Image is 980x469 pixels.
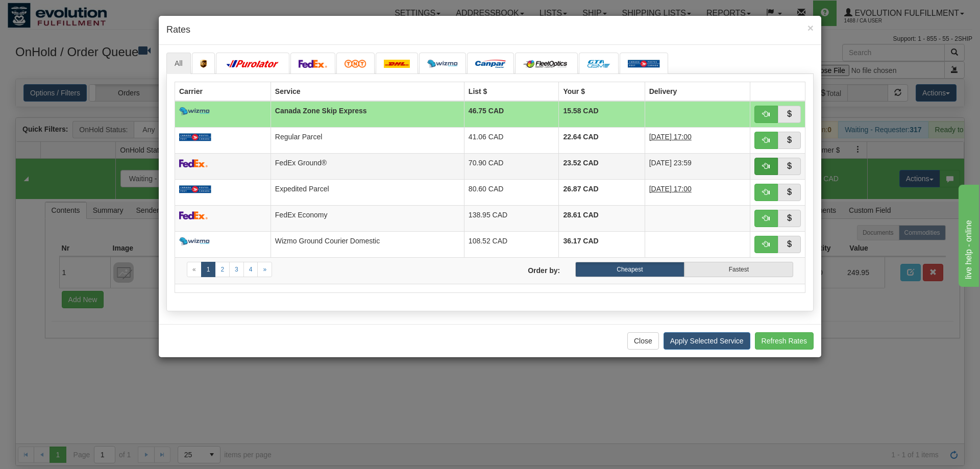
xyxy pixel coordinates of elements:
td: 22.64 CAD [559,127,645,153]
td: Expedited Parcel [271,179,464,205]
label: Fastest [684,262,793,277]
button: Close [807,22,814,33]
td: 26.87 CAD [559,179,645,205]
span: [DATE] 23:59 [649,159,692,167]
img: FedEx.png [179,159,208,167]
img: wizmo.png [179,237,210,245]
th: Carrier [175,82,271,101]
a: 4 [243,262,258,277]
img: dhl.png [384,60,410,68]
img: wizmo.png [427,60,458,68]
td: 108.52 CAD [464,231,559,257]
td: 138.95 CAD [464,205,559,231]
td: 23.52 CAD [559,153,645,179]
label: Cheapest [575,262,684,277]
td: FedEx Ground® [271,153,464,179]
span: » [263,266,266,273]
td: 70.90 CAD [464,153,559,179]
td: 36.17 CAD [559,231,645,257]
iframe: chat widget [957,182,979,286]
img: CarrierLogo_10182.png [523,60,570,68]
a: Next [257,262,272,277]
div: live help - online [8,6,94,18]
a: 2 [215,262,230,277]
button: Close [627,332,659,350]
a: 1 [201,262,216,277]
th: List $ [464,82,559,101]
th: Delivery [645,82,750,101]
img: ups.png [200,60,207,68]
td: FedEx Economy [271,205,464,231]
td: Wizmo Ground Courier Domestic [271,231,464,257]
img: Canada_post.png [179,133,211,141]
button: Refresh Rates [755,332,814,350]
img: FedEx.png [299,60,327,68]
td: 41.06 CAD [464,127,559,153]
img: wizmo.png [179,107,210,115]
td: 10 Days [645,127,750,153]
h4: Rates [166,23,814,37]
img: tnt.png [345,60,366,68]
span: × [807,22,814,34]
img: Canada_post.png [179,185,211,193]
a: 3 [229,262,244,277]
span: [DATE] 17:00 [649,185,692,193]
td: 46.75 CAD [464,101,559,128]
th: Your $ [559,82,645,101]
td: 80.60 CAD [464,179,559,205]
td: Regular Parcel [271,127,464,153]
td: 8 Days [645,179,750,205]
img: purolator.png [224,60,281,68]
span: [DATE] 17:00 [649,133,692,141]
a: Previous [187,262,202,277]
td: Canada Zone Skip Express [271,101,464,128]
img: Canada_post.png [628,60,660,68]
img: campar.png [475,60,506,68]
label: Order by: [490,262,568,276]
button: Apply Selected Service [664,332,750,350]
a: All [166,53,191,74]
td: 15.58 CAD [559,101,645,128]
img: CarrierLogo_10191.png [587,60,610,68]
img: FedEx.png [179,211,208,219]
span: « [192,266,196,273]
td: 28.61 CAD [559,205,645,231]
th: Service [271,82,464,101]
